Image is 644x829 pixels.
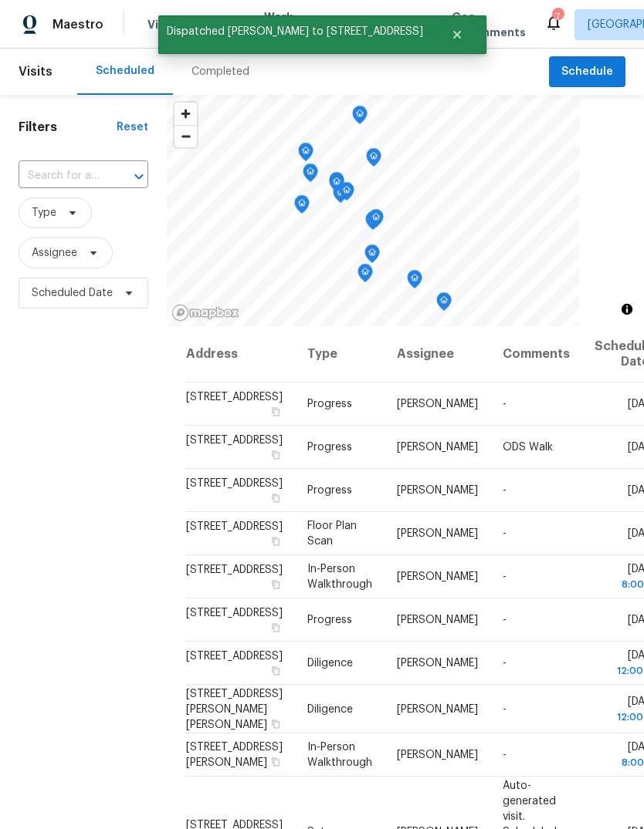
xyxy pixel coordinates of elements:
[32,205,56,221] span: Type
[186,608,283,618] span: [STREET_ADDRESS]
[366,148,381,172] div: Map marker
[298,143,314,167] div: Map marker
[307,742,372,768] span: In-Person Walkthrough
[147,17,179,32] span: Visits
[186,651,283,662] span: [STREET_ADDRESS]
[186,742,283,768] span: [STREET_ADDRESS][PERSON_NAME]
[622,301,632,318] span: Toggle attribution
[503,703,507,714] span: -
[185,326,295,382] th: Address
[186,478,283,489] span: [STREET_ADDRESS]
[186,521,283,532] span: [STREET_ADDRESS]
[32,245,77,261] span: Assignee
[397,528,478,539] span: [PERSON_NAME]
[186,564,283,575] span: [STREET_ADDRESS]
[307,564,372,590] span: In-Person Walkthrough
[358,264,373,288] div: Map marker
[167,95,579,326] canvas: Map
[171,304,239,322] a: Mapbox homepage
[397,615,478,625] span: [PERSON_NAME]
[397,571,478,582] span: [PERSON_NAME]
[618,300,636,318] button: Toggle attribution
[339,182,354,206] div: Map marker
[503,528,507,539] span: -
[19,120,117,135] h1: Filters
[294,195,310,219] div: Map marker
[269,664,283,678] button: Copy Address
[364,244,380,268] div: Map marker
[561,62,613,82] span: Schedule
[269,755,283,769] button: Copy Address
[352,106,368,130] div: Map marker
[192,64,249,79] div: Completed
[432,19,483,50] button: Close
[503,571,507,582] span: -
[303,163,318,187] div: Map marker
[19,55,53,89] span: Visits
[397,658,478,669] span: [PERSON_NAME]
[53,17,103,32] span: Maestro
[32,285,113,301] span: Scheduled Date
[503,750,507,760] span: -
[158,15,432,48] span: Dispatched [PERSON_NAME] to [STREET_ADDRESS]
[503,485,507,496] span: -
[503,658,507,669] span: -
[269,621,283,635] button: Copy Address
[397,399,478,409] span: [PERSON_NAME]
[329,174,344,197] div: Map marker
[264,9,303,40] span: Work Orders
[175,125,197,147] button: Zoom out
[397,485,478,496] span: [PERSON_NAME]
[175,126,197,147] span: Zoom out
[269,716,283,730] button: Copy Address
[397,703,478,714] span: [PERSON_NAME]
[307,658,353,669] span: Diligence
[503,615,507,625] span: -
[19,164,105,188] input: Search for an address...
[397,750,478,760] span: [PERSON_NAME]
[96,63,154,79] div: Scheduled
[128,166,150,187] button: Open
[503,399,507,409] span: -
[490,326,582,382] th: Comments
[186,688,283,730] span: [STREET_ADDRESS][PERSON_NAME][PERSON_NAME]
[397,442,478,453] span: [PERSON_NAME]
[452,9,526,40] span: Geo Assignments
[307,703,353,714] span: Diligence
[385,326,490,382] th: Assignee
[329,172,344,196] div: Map marker
[307,615,352,625] span: Progress
[117,120,148,135] div: Reset
[552,9,563,25] div: 7
[503,442,553,453] span: ODS Walk
[186,392,283,403] span: [STREET_ADDRESS]
[407,270,422,294] div: Map marker
[175,103,197,125] button: Zoom in
[269,578,283,591] button: Copy Address
[436,292,452,316] div: Map marker
[549,56,625,88] button: Schedule
[365,211,381,235] div: Map marker
[368,209,384,233] div: Map marker
[186,435,283,446] span: [STREET_ADDRESS]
